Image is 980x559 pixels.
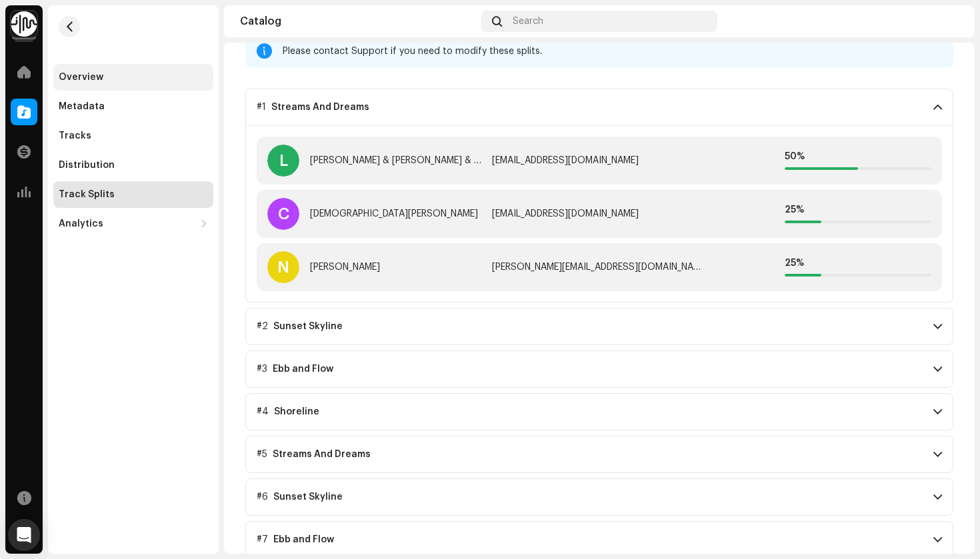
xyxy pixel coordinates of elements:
[271,102,369,113] div: Streams And Dreams
[257,102,266,113] span: #1
[785,258,931,269] div: 25 %
[59,131,91,141] div: Tracks
[245,350,953,388] p-accordion-header: #3Ebb and Flow
[273,449,371,460] div: Streams And Dreams
[53,211,213,237] re-m-nav-dropdown: Analytics
[245,308,953,345] p-accordion-header: #2Sunset Skyline
[492,155,706,166] div: label@silentsonic.se
[11,11,37,37] img: 0f74c21f-6d1c-4dbc-9196-dbddad53419e
[283,43,943,59] div: Please contact Support if you need to modify these splits.
[245,393,953,430] p-accordion-header: #4Shoreline
[257,492,268,502] span: #6
[245,521,953,558] p-accordion-header: #7Ebb and Flow
[513,16,543,27] span: Search
[53,181,213,208] re-m-nav-item: Track Splits
[257,406,269,417] span: #4
[785,151,931,162] div: 50 %
[310,262,380,273] div: Niclas Lundqvist
[257,449,267,460] span: #5
[8,519,40,551] div: Open Intercom Messenger
[273,321,343,332] div: Sunset Skyline
[273,364,333,374] div: Ebb and Flow
[245,89,953,126] p-accordion-header: #1Streams And Dreams
[240,16,476,27] div: Catalog
[257,534,268,545] span: #7
[53,64,213,91] re-m-nav-item: Overview
[310,209,478,219] div: Christian Alsemgeest
[257,364,267,374] span: #3
[267,145,299,177] div: L
[310,155,481,166] div: Lina & Max Hallberger & Blomqvist
[267,251,299,283] div: N
[267,198,299,230] div: C
[59,189,115,200] div: Track Splits
[59,101,105,112] div: Metadata
[245,126,953,302] p-accordion-content: #1Streams And Dreams
[59,160,115,171] div: Distribution
[53,93,213,120] re-m-nav-item: Metadata
[492,209,706,219] div: christianalsemgeest@gmail.com
[274,406,319,417] div: Shoreline
[492,262,706,273] div: niclas@niclaslundqvist.com
[59,72,103,83] div: Overview
[59,219,103,229] div: Analytics
[245,436,953,473] p-accordion-header: #5Streams And Dreams
[785,205,931,215] div: 25 %
[273,492,343,502] div: Sunset Skyline
[53,152,213,179] re-m-nav-item: Distribution
[257,321,268,332] span: #2
[53,123,213,149] re-m-nav-item: Tracks
[937,11,959,32] img: f3529cf6-4306-4bde-a3d3-9184ef431f8a
[245,478,953,516] p-accordion-header: #6Sunset Skyline
[273,534,334,545] div: Ebb and Flow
